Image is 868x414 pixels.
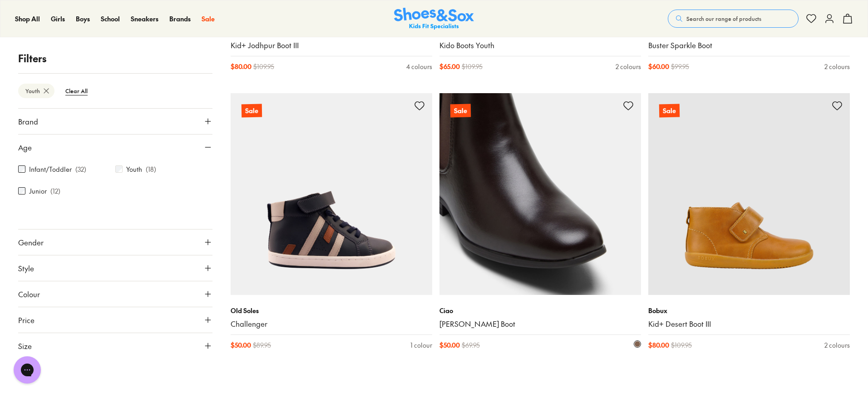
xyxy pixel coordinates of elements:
a: School [101,14,120,24]
a: Sale [439,93,641,295]
span: $ 109.95 [462,62,483,71]
p: ( 12 ) [50,186,60,196]
div: 2 colours [824,62,850,71]
button: Age [18,135,212,160]
a: Buster Sparkle Boot [648,40,850,50]
button: Search our range of products [668,10,799,28]
span: $ 80.00 [231,62,252,71]
span: $ 89.95 [253,340,271,350]
a: Shoes & Sox [394,8,474,30]
p: Sale [242,104,262,117]
button: Gender [18,229,212,255]
span: $ 60.00 [648,62,669,71]
span: $ 50.00 [439,340,460,350]
p: Sale [450,104,471,117]
p: Sale [659,104,680,117]
a: Brands [169,14,191,24]
span: Price [18,314,35,325]
p: ( 32 ) [75,165,86,174]
span: Size [18,340,32,351]
div: 2 colours [616,62,641,71]
label: Junior [29,186,47,196]
p: Old Soles [231,306,432,315]
a: Boys [76,14,90,24]
div: 4 colours [406,62,432,71]
button: Brand [18,109,212,134]
p: Filters [18,51,212,66]
a: Girls [51,14,65,24]
a: Sale [202,14,215,24]
span: Style [18,263,34,274]
a: Challenger [231,319,432,329]
label: Youth [126,165,142,174]
img: SNS_Logo_Responsive.svg [394,8,474,30]
span: $ 109.95 [671,340,692,350]
button: Colour [18,281,212,307]
span: Gender [18,237,44,248]
span: Brand [18,116,38,127]
a: Shop All [15,14,40,24]
span: $ 50.00 [231,340,251,350]
p: Bobux [648,306,850,315]
div: 2 colours [824,340,850,350]
p: Ciao [439,306,641,315]
a: Sale [648,93,850,295]
a: Sale [231,93,432,295]
p: ( 18 ) [146,165,156,174]
span: $ 80.00 [648,340,669,350]
a: [PERSON_NAME] Boot [439,319,641,329]
a: Kido Boots Youth [439,40,641,50]
span: $ 99.95 [671,62,689,71]
btn: Clear All [58,83,95,99]
span: Age [18,142,32,153]
span: $ 69.95 [462,340,480,350]
button: Style [18,255,212,281]
button: Price [18,307,212,333]
label: Infant/Toddler [29,165,72,174]
div: 1 colour [410,340,432,350]
button: Size [18,333,212,359]
a: Kid+ Jodhpur Boot III [231,40,432,50]
btn: Youth [18,84,54,98]
a: Sneakers [131,14,158,24]
a: Kid+ Desert Boot III [648,319,850,329]
span: $ 65.00 [439,62,460,71]
span: Colour [18,289,40,299]
span: $ 109.95 [253,62,274,71]
iframe: Gorgias live chat messenger [9,353,45,387]
span: Search our range of products [686,15,761,23]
